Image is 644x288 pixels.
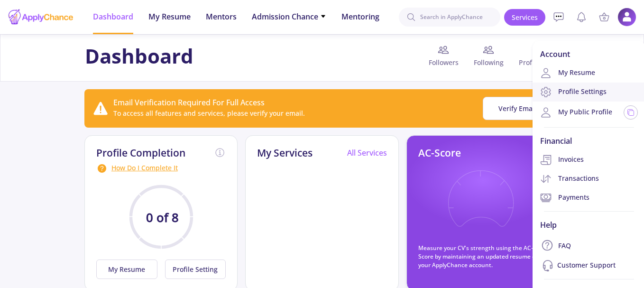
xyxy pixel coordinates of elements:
span: Mentoring [341,11,379,22]
span: Admission Chance [252,11,326,22]
h2: My Services [257,147,313,159]
input: Search in ApplyChance [399,8,500,27]
span: My Resume [148,11,191,22]
span: Mentors [206,11,237,22]
a: My Resume [96,260,161,279]
a: All Services [347,148,387,158]
h1: Dashboard [85,44,193,68]
div: To access all features and services, please verify your email. [113,108,305,118]
span: Dashboard [93,11,133,22]
a: Profile Setting [161,260,226,279]
div: Email Verification Required For Full Access [113,97,305,108]
a: Services [504,9,545,26]
h2: Profile Completion [96,147,185,159]
a: My Public Profile [540,107,612,118]
p: Measure your CV's strength using the AC-Score by maintaining an updated resume on your ApplyChanc... [418,244,548,269]
span: Followers [421,57,466,67]
span: Following [466,57,511,67]
button: My Resume [96,260,157,279]
button: Profile Setting [165,260,226,279]
span: Profile visits [511,57,560,67]
text: 0 of 8 [146,209,179,226]
span: Invoices [540,154,584,166]
h2: AC-Score [418,147,461,159]
div: How Do I Complete It [96,163,226,174]
button: Verify Email [483,97,552,120]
